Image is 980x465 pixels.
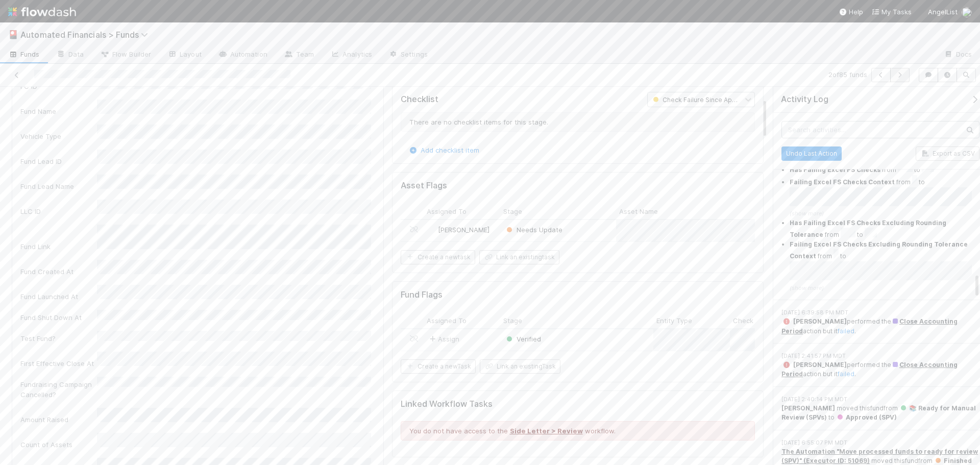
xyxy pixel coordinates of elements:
[401,359,476,374] button: Create a newTask
[8,49,40,59] span: Funds
[793,317,847,325] strong: [PERSON_NAME]
[427,206,467,216] span: Assigned To
[619,206,658,216] span: Asset Name
[20,30,153,40] span: Automated Financials > Funds
[48,47,92,63] a: Data
[962,7,972,17] img: avatar_574f8970-b283-40ff-a3d7-26909d9947cc.png
[20,379,97,400] div: Fundraising Campaign Cancelled?
[781,448,978,464] a: The Automation "Move processed funds to ready for review (SPV)" (Executor ID: 51069)
[401,290,443,300] h5: Fund Flags
[733,315,774,326] span: Check Name
[871,7,912,17] a: My Tasks
[651,96,772,104] span: Check Failure Since Approved (SPV)
[20,206,97,216] div: LLC ID
[322,47,380,63] a: Analytics
[656,315,692,326] span: Entity Type
[428,334,459,344] span: Assign
[790,166,880,174] strong: Has Failing Excel FS Checks
[781,94,828,105] span: Activity Log
[504,334,541,344] div: Verified
[781,352,979,360] div: [DATE] 2:41:57 PM MDT
[838,327,854,335] a: failed
[839,7,863,17] div: Help
[790,210,824,217] span: (show more)
[479,250,559,264] button: Link an existingtask
[790,219,946,239] strong: Has Failing Excel FS Checks Excluding Rounding Tolerance
[871,8,912,16] span: My Tasks
[401,181,447,191] h5: Asset Flags
[928,8,958,16] span: AngelList
[781,146,842,160] button: Undo Last Action
[428,226,436,234] img: avatar_ddac2f35-6c49-494a-9355-db49d32eca49.png
[401,421,755,440] div: You do not have access to the workflow.
[92,47,159,63] a: Flow Builder
[790,218,979,240] li: from to
[20,106,97,116] div: Fund Name
[20,439,97,450] div: Count of Assets
[790,240,979,292] summary: Failing Excel FS Checks Excluding Rounding Tolerance Context from to (show more)
[401,250,475,264] button: Create a newtask
[428,225,489,235] div: [PERSON_NAME]
[781,308,979,317] div: [DATE] 6:39:58 PM MDT
[20,333,97,344] div: Test Fund?
[781,361,958,378] span: performed the action but it .
[504,335,541,343] span: Verified
[20,156,97,166] div: Fund Lead ID
[401,112,755,132] div: There are no checklist items for this stage.
[20,358,97,369] div: First Effective Close At
[380,47,436,63] a: Settings
[781,395,979,404] div: [DATE] 2:40:14 PM MDT
[781,317,958,334] span: performed the action but it .
[210,47,276,63] a: Automation
[916,146,979,160] button: Export as CSV
[510,427,583,435] a: Side Letter > Review
[276,47,322,63] a: Team
[790,175,979,218] summary: Failing Excel FS Checks Context from to (show more)
[20,266,97,277] div: Fund Created At
[790,240,968,260] strong: Failing Excel FS Checks Excluding Rounding Tolerance Context
[20,181,97,191] div: Fund Lead Name
[20,291,97,302] div: Fund Launched At
[438,226,489,234] span: [PERSON_NAME]
[401,94,438,105] h5: Checklist
[480,359,560,374] button: Link an existingTask
[781,438,979,447] div: [DATE] 6:55:07 PM MDT
[504,225,562,235] div: Needs Update
[8,30,18,39] span: 🎴
[790,178,895,186] strong: Failing Excel FS Checks Context
[100,49,151,59] span: Flow Builder
[781,317,958,334] a: Close Accounting Period
[781,404,835,412] strong: [PERSON_NAME]
[790,284,824,291] span: (show more)
[503,315,522,326] span: Stage
[20,414,97,425] div: Amount Raised
[8,3,76,20] img: logo-inverted-e16ddd16eac7371096b0.svg
[781,154,979,293] div: updated:
[781,120,979,138] input: Search activities...
[20,241,97,252] div: Fund Link
[836,413,897,421] span: Approved (SPV)
[20,312,97,323] div: Fund Shut Down At
[401,399,755,409] h5: Linked Workflow Tasks
[159,47,210,63] a: Layout
[793,361,847,369] strong: [PERSON_NAME]
[408,146,479,154] a: Add checklist item
[20,131,97,141] div: Vehicle Type
[838,370,854,378] a: failed
[504,226,562,234] span: Needs Update
[427,315,467,326] span: Assigned To
[503,206,522,216] span: Stage
[936,47,980,63] a: Docs
[781,404,979,423] div: moved this fund from to
[828,69,867,80] span: 2 of 85 funds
